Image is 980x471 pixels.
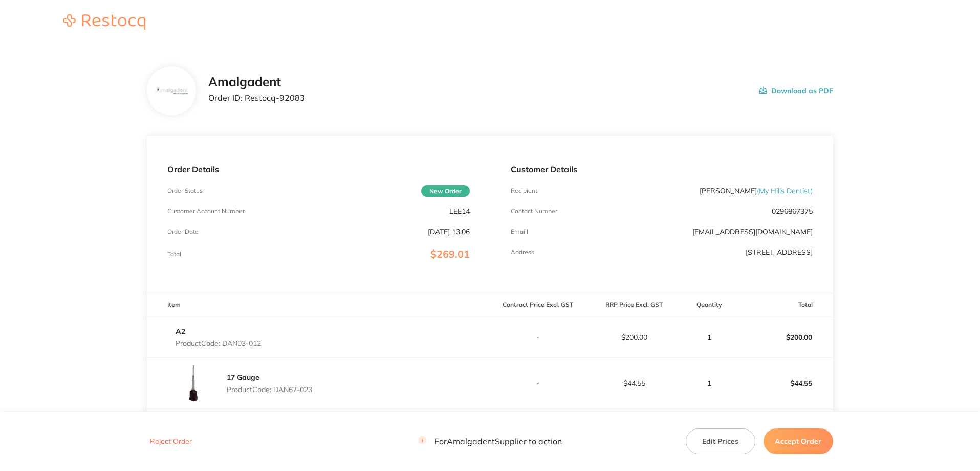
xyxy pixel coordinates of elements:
[208,93,305,103] p: Order ID: Restocq- 92083
[759,75,833,107] button: Download as PDF
[511,208,557,215] p: Contact Number
[53,14,156,30] img: Restocq logo
[511,187,537,194] p: Recipient
[737,293,833,317] th: Total
[418,437,562,446] p: For Amalgadent Supplier to action
[511,249,534,256] p: Address
[176,339,261,347] p: Product Code: DAN03-012
[511,165,813,174] p: Customer Details
[491,379,586,387] p: -
[147,437,195,446] button: Reject Order
[682,293,737,317] th: Quantity
[586,379,682,387] p: $44.55
[746,248,813,256] p: [STREET_ADDRESS]
[227,385,312,394] p: Product Code: DAN67-023
[692,227,813,236] a: [EMAIL_ADDRESS][DOMAIN_NAME]
[449,207,470,215] p: LEE14
[167,208,245,215] p: Customer Account Number
[700,187,813,195] p: [PERSON_NAME]
[176,326,185,336] a: A2
[764,428,833,454] button: Accept Order
[208,75,305,89] h2: Amalgadent
[737,325,833,350] p: $200.00
[586,293,682,317] th: RRP Price Excl. GST
[430,248,470,260] span: $269.01
[167,228,199,235] p: Order Date
[167,165,469,174] p: Order Details
[155,87,188,95] img: b285Ymlzag
[683,379,736,387] p: 1
[772,207,813,215] p: 0296867375
[167,187,203,194] p: Order Status
[737,371,833,396] p: $44.55
[421,185,470,197] span: New Order
[757,186,813,195] span: ( My Hills Dentist )
[227,373,259,382] a: 17 Gauge
[686,428,755,454] button: Edit Prices
[491,333,586,341] p: -
[167,358,219,409] img: ODhtMDEzaA
[147,293,490,317] th: Item
[511,228,528,235] p: Emaill
[53,14,156,31] a: Restocq logo
[586,333,682,341] p: $200.00
[167,251,181,258] p: Total
[147,409,490,440] td: Message: -
[428,228,470,236] p: [DATE] 13:06
[683,333,736,341] p: 1
[490,293,586,317] th: Contract Price Excl. GST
